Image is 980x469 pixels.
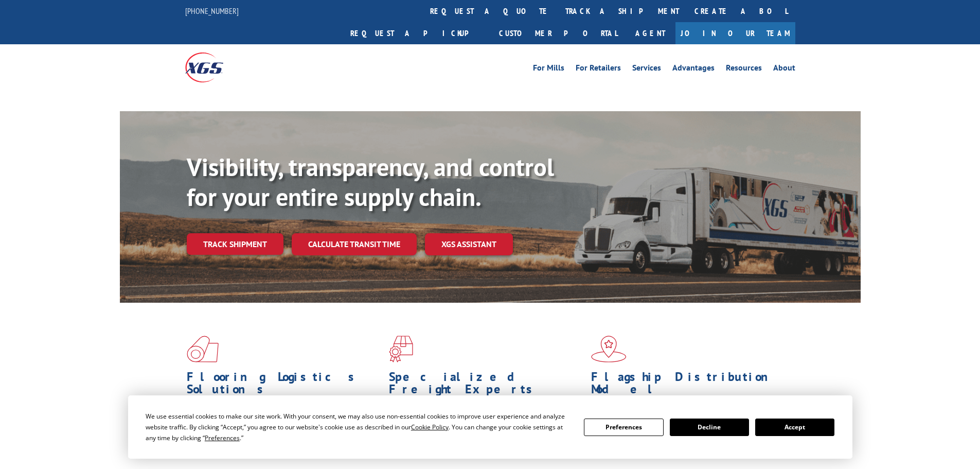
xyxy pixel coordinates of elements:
[146,411,572,443] div: We use essential cookies to make our site work. With your consent, we may also use non-essential ...
[343,22,491,44] a: Request a pickup
[632,64,661,75] a: Services
[187,371,381,401] h1: Flooring Logistics Solutions
[491,22,625,44] a: Customer Portal
[533,64,564,75] a: For Mills
[187,336,219,362] img: xgs-icon-total-supply-chain-intelligence-red
[584,419,663,436] button: Preferences
[128,395,852,459] div: Cookie Consent Prompt
[675,22,795,44] a: Join Our Team
[187,233,283,255] a: Track shipment
[591,371,786,401] h1: Flagship Distribution Model
[425,233,513,255] a: XGS ASSISTANT
[773,64,795,75] a: About
[591,336,627,362] img: xgs-icon-flagship-distribution-model-red
[625,22,675,44] a: Agent
[670,419,749,436] button: Decline
[411,423,449,431] span: Cookie Policy
[187,151,554,213] b: Visibility, transparency, and control for your entire supply chain.
[672,64,715,75] a: Advantages
[755,419,834,436] button: Accept
[576,64,621,75] a: For Retailers
[205,433,240,442] span: Preferences
[726,64,762,75] a: Resources
[185,6,239,16] a: [PHONE_NUMBER]
[389,371,583,401] h1: Specialized Freight Experts
[292,233,417,255] a: Calculate transit time
[389,336,413,362] img: xgs-icon-focused-on-flooring-red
